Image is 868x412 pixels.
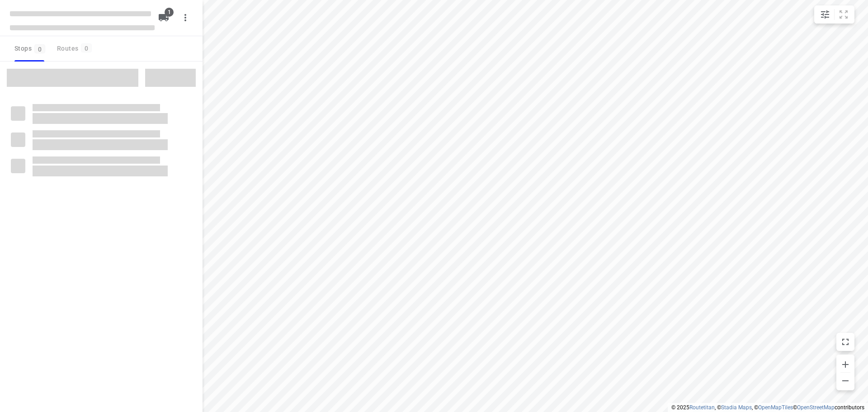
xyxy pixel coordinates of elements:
[814,5,854,24] div: small contained button group
[797,404,835,411] a: OpenStreetMap
[816,5,834,24] button: Map settings
[758,404,793,411] a: OpenMapTiles
[671,404,864,411] li: © 2025 , © , © © contributors
[721,404,752,411] a: Stadia Maps
[689,404,715,411] a: Routetitan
